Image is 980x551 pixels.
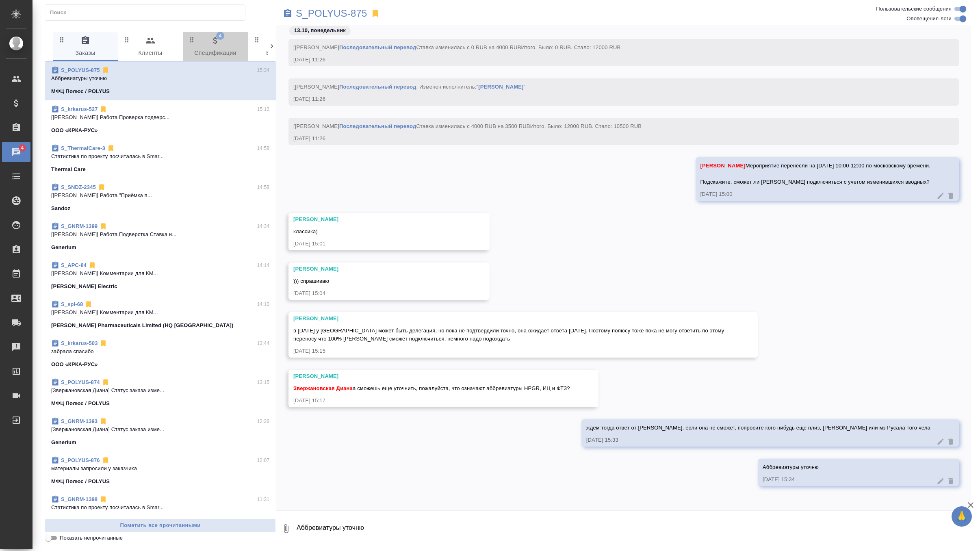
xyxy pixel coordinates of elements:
[293,397,570,405] div: [DATE] 15:17
[51,347,269,356] p: забрала спасибо
[293,44,620,50] span: [[PERSON_NAME] Ставка изменилась с 0 RUB на 4000 RUB
[257,417,269,425] p: 12:26
[586,436,930,444] div: [DATE] 15:33
[293,228,318,234] span: классика)
[61,67,100,73] a: S_POLYUS-875
[98,183,106,191] svg: Отписаться
[60,534,123,542] span: Показать непрочитанные
[61,106,98,112] a: S_krkarus-527
[102,66,110,74] svg: Отписаться
[257,222,269,230] p: 14:34
[99,339,107,347] svg: Отписаться
[952,506,972,527] button: 🙏
[61,301,83,307] a: S_spl-68
[293,347,729,355] div: [DATE] 15:15
[61,496,98,502] a: S_GNRM-1398
[51,477,110,486] p: МФЦ Полюс / POLYUS
[51,191,269,200] p: [[PERSON_NAME]] Работа "Приёмка п...
[293,56,930,64] div: [DATE] 11:26
[257,456,269,464] p: 12:07
[293,240,461,248] div: [DATE] 15:01
[188,36,243,58] span: Спецификации
[102,456,110,464] svg: Отписаться
[257,378,269,386] p: 13:15
[293,385,570,391] span: а сможешь еще уточнить, пожалуйста, что означают аббревиатуры HPGR, ИЦ и ФТЗ?
[521,44,620,50] span: Итого. Было: 0 RUB. Стало: 12000 RUB
[530,123,642,129] span: Итого. Было: 12000 RUB. Стало: 10500 RUB
[253,36,261,43] svg: Зажми и перетащи, чтобы поменять порядок вкладок
[102,378,110,386] svg: Отписаться
[123,36,178,58] span: Клиенты
[61,184,96,190] a: S_SNDZ-2345
[188,36,196,43] svg: Зажми и перетащи, чтобы поменять порядок вкладок
[61,457,100,463] a: S_POLYUS-876
[296,9,367,17] a: S_POLYUS-875
[51,126,98,134] p: ООО «КРКА-РУС»
[293,315,729,323] div: [PERSON_NAME]
[45,256,276,295] div: S_APC-8414:14[[PERSON_NAME]] Комментарии для КМ...[PERSON_NAME] Electric
[45,61,276,100] div: S_POLYUS-87515:34Аббревиатуры уточнюМФЦ Полюс / POLYUS
[586,425,930,431] span: ждем тогда ответ от [PERSON_NAME], если она не сможет, попросите кого нибудь еще плиз, [PERSON_NA...
[45,334,276,373] div: S_krkarus-50313:44забрала спасибоООО «КРКА-РУС»
[51,360,98,369] p: ООО «КРКА-РУС»
[50,7,245,18] input: Поиск
[293,278,329,284] span: ))) спрашиваю
[51,464,269,473] p: материалы запросили у заказчика
[45,518,276,533] button: Пометить все прочитанными
[257,495,269,503] p: 11:31
[293,372,570,380] div: [PERSON_NAME]
[16,144,28,152] span: 4
[257,66,269,74] p: 15:34
[876,5,952,13] span: Пользовательские сообщения
[51,386,269,395] p: [Звержановская Диана] Статус заказа изме...
[51,152,269,161] p: Cтатистика по проекту посчиталась в Smar...
[45,139,276,178] div: S_ThermalCare-314:58Cтатистика по проекту посчиталась в Smar...Thermal Care
[2,142,30,162] a: 4
[293,134,930,143] div: [DATE] 11:26
[257,144,269,152] p: 14:58
[45,490,276,529] div: S_GNRM-139811:31Cтатистика по проекту посчиталась в Smar...Generium
[88,261,96,269] svg: Отписаться
[99,495,107,503] svg: Отписаться
[478,84,523,90] a: [PERSON_NAME]
[99,417,107,425] svg: Отписаться
[51,399,110,408] p: МФЦ Полюс / POLYUS
[763,475,930,484] div: [DATE] 15:34
[293,385,353,391] span: Звержановская Диана
[61,223,98,229] a: S_GNRM-1399
[49,521,271,530] span: Пометить все прочитанными
[61,418,98,424] a: S_GNRM-1393
[700,163,930,185] span: Мероприятие перенесли на [DATE] 10:00-12:00 по московскому времени. Подскажите, сможет ли [PERSON...
[293,123,642,129] span: [[PERSON_NAME] Ставка изменилась с 4000 RUB на 3500 RUB
[45,100,276,139] div: S_krkarus-52715:12[[PERSON_NAME]] Работа Проверка подверс...ООО «КРКА-РУС»
[51,204,70,213] p: Sandoz
[123,36,131,43] svg: Зажми и перетащи, чтобы поменять порядок вкладок
[700,190,930,198] div: [DATE] 15:00
[61,379,100,385] a: S_POLYUS-874
[51,425,269,434] p: [Звержановская Диана] Статус заказа изме...
[51,282,117,291] p: [PERSON_NAME] Electric
[58,36,113,58] span: Заказы
[51,243,76,252] p: Generium
[257,105,269,113] p: 15:12
[253,36,308,58] span: Входящие
[51,113,269,121] p: [[PERSON_NAME]] Работа Проверка подверс...
[45,373,276,412] div: S_POLYUS-87413:15[Звержановская Диана] Статус заказа изме...МФЦ Полюс / POLYUS
[293,95,930,103] div: [DATE] 11:26
[257,339,269,347] p: 13:44
[45,178,276,217] div: S_SNDZ-234514:58[[PERSON_NAME]] Работа "Приёмка п...Sandoz
[51,269,269,278] p: [[PERSON_NAME]] Комментарии для КМ...
[216,32,224,40] span: 4
[339,123,416,129] a: Последовательный перевод
[293,265,461,273] div: [PERSON_NAME]
[45,412,276,451] div: S_GNRM-139312:26[Звержановская Диана] Статус заказа изме...Generium
[700,163,746,169] span: [PERSON_NAME]
[99,222,107,230] svg: Отписаться
[51,165,86,174] p: Thermal Care
[476,84,525,90] span: " "
[99,105,107,113] svg: Отписаться
[293,84,525,90] span: [[PERSON_NAME] . Изменен исполнитель:
[763,464,819,470] span: Аббревиатуры уточню
[293,215,461,223] div: [PERSON_NAME]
